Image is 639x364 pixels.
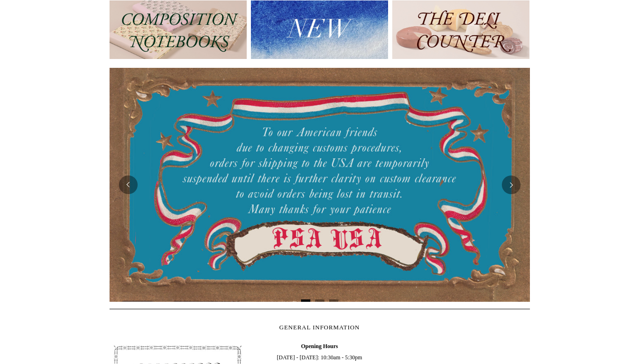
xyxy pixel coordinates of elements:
[251,0,388,59] img: New.jpg__PID:f73bdf93-380a-4a35-bcfe-7823039498e1
[110,68,530,302] img: USA PSA .jpg__PID:33428022-6587-48b7-8b57-d7eefc91f15a
[110,0,247,59] img: 202302 Composition ledgers.jpg__PID:69722ee6-fa44-49dd-a067-31375e5d54ec
[279,324,360,331] span: GENERAL INFORMATION
[329,299,338,302] button: Page 3
[392,0,529,59] img: The Deli Counter
[315,299,324,302] button: Page 2
[301,343,338,349] b: Opening Hours
[502,175,521,194] button: Next
[301,299,310,302] button: Page 1
[119,175,138,194] button: Previous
